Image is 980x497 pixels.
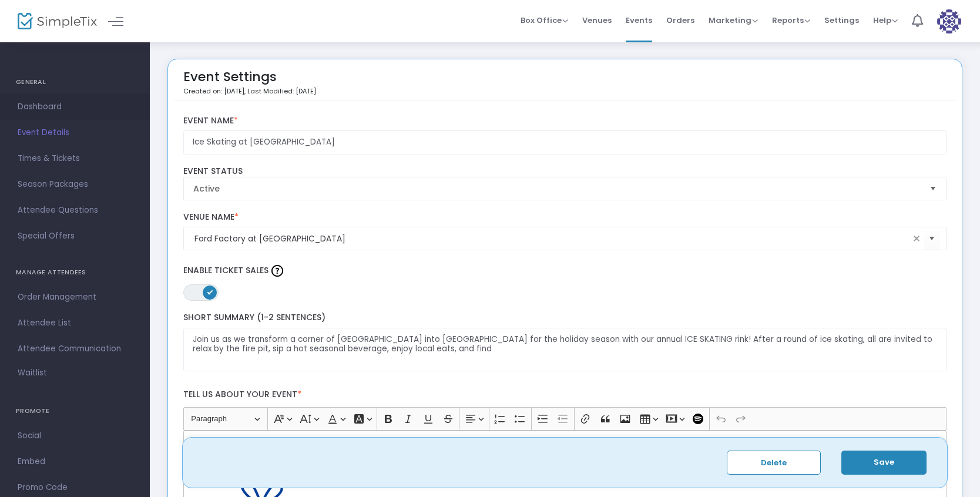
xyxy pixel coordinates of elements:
[666,5,694,35] span: Orders
[18,290,132,305] span: Order Management
[924,227,940,251] button: Select
[191,412,252,426] span: Paragraph
[183,130,947,155] input: Enter Event Name
[16,261,134,284] h4: MANAGE ATTENDEES
[18,341,132,357] span: Attendee Communication
[873,15,898,26] span: Help
[18,177,132,192] span: Season Packages
[727,451,821,475] button: Delete
[194,233,910,245] input: Select Venue
[709,15,758,26] span: Marketing
[18,99,132,115] span: Dashboard
[244,86,316,96] span: , Last Modified: [DATE]
[183,407,947,431] div: Editor toolbar
[824,5,859,35] span: Settings
[18,454,132,469] span: Embed
[18,125,132,140] span: Event Details
[841,451,927,475] button: Save
[183,311,325,323] span: Short Summary (1-2 Sentences)
[18,315,132,331] span: Attendee List
[183,212,947,223] label: Venue Name
[925,177,941,200] button: Select
[18,367,47,379] span: Waitlist
[772,15,810,26] span: Reports
[626,5,652,35] span: Events
[16,399,134,423] h4: PROMOTE
[18,428,132,444] span: Social
[18,203,132,218] span: Attendee Questions
[177,383,952,407] label: Tell us about your event
[183,166,947,177] label: Event Status
[16,70,134,94] h4: GENERAL
[18,229,132,244] span: Special Offers
[183,86,316,96] p: Created on: [DATE]
[186,410,265,428] button: Paragraph
[582,5,612,35] span: Venues
[183,116,947,126] label: Event Name
[183,262,947,280] label: Enable Ticket Sales
[207,289,213,295] span: ON
[18,151,132,166] span: Times & Tickets
[183,65,316,100] div: Event Settings
[521,15,568,26] span: Box Office
[909,231,924,246] span: clear
[18,480,132,495] span: Promo Code
[193,183,921,194] span: Active
[271,265,283,277] img: question-mark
